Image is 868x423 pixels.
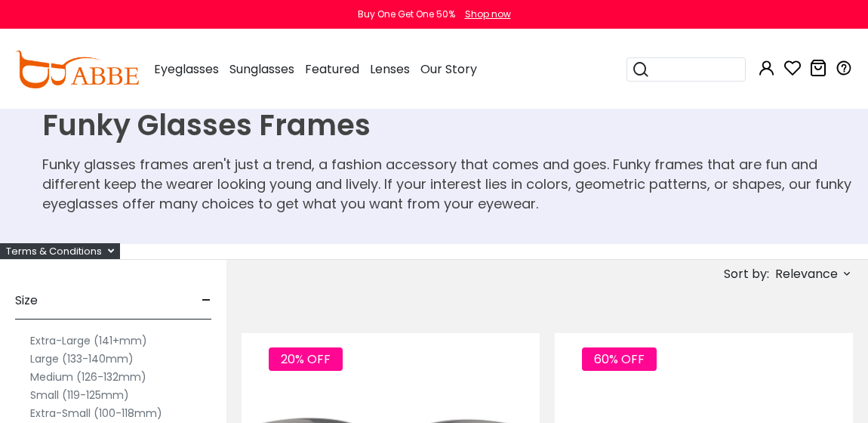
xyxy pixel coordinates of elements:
img: abbeglasses.com [15,51,139,88]
span: Sort by: [724,265,769,283]
span: - [202,283,211,319]
span: 60% OFF [582,347,657,371]
h1: Funky Glasses Frames [42,108,862,143]
label: Small (119-125mm) [30,386,129,404]
label: Medium (126-132mm) [30,368,146,386]
span: Our Story [420,60,477,78]
span: Featured [305,60,359,78]
span: Relevance [775,261,838,288]
span: 20% OFF [269,347,343,371]
label: Extra-Small (100-118mm) [30,404,162,422]
div: Shop now [465,8,511,21]
a: Shop now [457,8,511,20]
div: Buy One Get One 50% [358,8,455,21]
span: Size [15,283,38,319]
span: Lenses [370,60,410,78]
p: Funky glasses frames aren't just a trend, a fashion accessory that comes and goes. Funky frames t... [42,155,862,214]
span: Eyeglasses [154,60,219,78]
label: Large (133-140mm) [30,350,134,368]
span: Sunglasses [229,60,294,78]
label: Extra-Large (141+mm) [30,332,147,350]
